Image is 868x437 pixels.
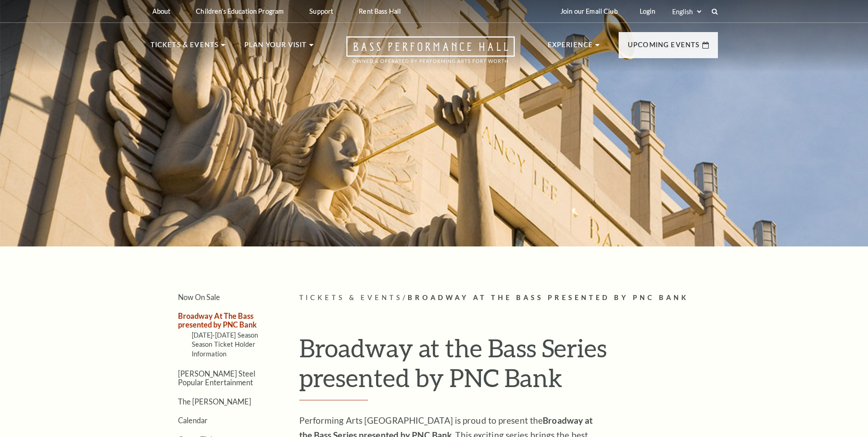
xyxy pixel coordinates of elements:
[192,331,259,339] a: [DATE]-[DATE] Season
[178,416,208,425] a: Calendar
[178,369,255,387] a: [PERSON_NAME] Steel Popular Entertainment
[244,39,307,56] p: Plan Your Visit
[151,39,219,56] p: Tickets & Events
[152,7,171,15] p: About
[196,7,284,15] p: Children's Education Program
[192,340,256,357] a: Season Ticket Holder Information
[309,7,333,15] p: Support
[548,39,593,56] p: Experience
[628,39,700,56] p: Upcoming Events
[299,292,718,304] p: /
[178,397,251,406] a: The [PERSON_NAME]
[299,333,718,400] h1: Broadway at the Bass Series presented by PNC Bank
[178,311,257,329] a: Broadway At The Bass presented by PNC Bank
[670,7,703,16] select: Select:
[178,293,220,301] a: Now On Sale
[359,7,401,15] p: Rent Bass Hall
[408,294,689,301] span: Broadway At The Bass presented by PNC Bank
[299,294,403,301] span: Tickets & Events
